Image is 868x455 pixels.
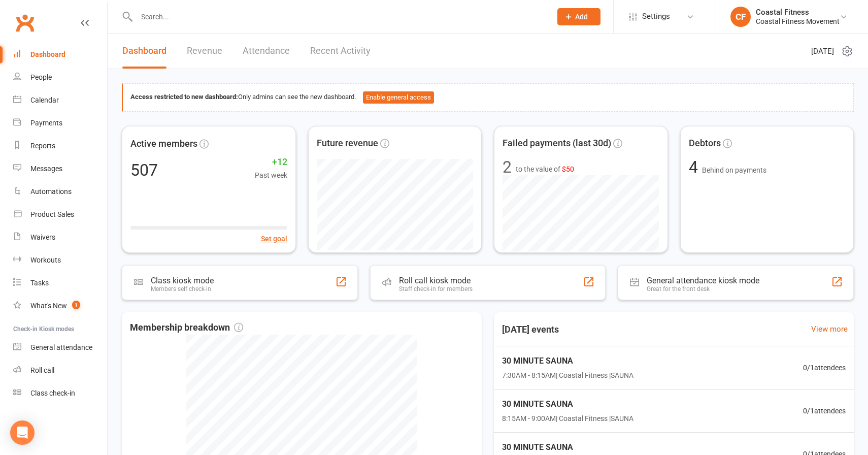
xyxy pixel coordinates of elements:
[689,136,721,151] span: Debtors
[30,343,92,351] div: General attendance
[13,203,107,226] a: Product Sales
[133,10,544,24] input: Search...
[756,17,840,26] div: Coastal Fitness Movement
[255,169,287,180] span: Past week
[130,161,158,178] div: 507
[122,34,166,69] a: Dashboard
[30,210,74,218] div: Product Sales
[399,285,473,292] div: Staff check-in for members
[647,285,759,292] div: Great for the front desk
[30,256,61,264] div: Workouts
[502,354,633,368] span: 30 MINUTE SAUNA
[562,165,574,173] span: $50
[363,91,434,104] button: Enable general access
[310,34,371,69] a: Recent Activity
[689,157,702,177] span: 4
[255,154,287,169] span: +12
[13,272,107,295] a: Tasks
[13,226,107,249] a: Waivers
[756,8,840,17] div: Coastal Fitness
[811,45,834,57] span: [DATE]
[30,50,65,58] div: Dashboard
[30,389,75,397] div: Class check-in
[575,13,588,21] span: Add
[557,8,600,25] button: Add
[10,420,35,445] div: Open Intercom Messenger
[13,295,107,317] a: What's New1
[803,362,846,373] span: 0 / 1 attendees
[13,43,107,66] a: Dashboard
[12,10,38,36] a: Clubworx
[502,441,633,454] span: 30 MINUTE SAUNA
[503,159,512,175] div: 2
[261,233,287,244] button: Set goal
[30,73,52,81] div: People
[647,276,759,285] div: General attendance kiosk mode
[13,89,107,112] a: Calendar
[494,320,567,339] h3: [DATE] events
[13,180,107,203] a: Automations
[317,136,378,151] span: Future revenue
[30,187,72,196] div: Automations
[730,7,751,27] div: CF
[30,165,62,173] div: Messages
[130,320,243,335] span: Membership breakdown
[30,142,55,150] div: Reports
[516,164,574,175] span: to the value of
[130,136,197,151] span: Active members
[502,413,633,424] span: 8:15AM - 9:00AM | Coastal Fitness | SAUNA
[13,359,107,382] a: Roll call
[151,285,214,292] div: Members self check-in
[13,382,107,405] a: Class kiosk mode
[399,276,473,285] div: Roll call kiosk mode
[13,249,107,272] a: Workouts
[803,405,846,416] span: 0 / 1 attendees
[503,136,611,151] span: Failed payments (last 30d)
[702,166,766,174] span: Behind on payments
[30,302,67,310] div: What's New
[13,66,107,89] a: People
[642,5,670,28] span: Settings
[13,336,107,359] a: General attendance kiosk mode
[130,91,846,104] div: Only admins can see the new dashboard.
[243,34,290,69] a: Attendance
[130,93,238,101] strong: Access restricted to new dashboard:
[187,34,222,69] a: Revenue
[30,366,54,374] div: Roll call
[30,279,49,287] div: Tasks
[30,233,55,241] div: Waivers
[13,135,107,157] a: Reports
[151,276,214,285] div: Class kiosk mode
[72,301,80,309] span: 1
[811,323,848,335] a: View more
[13,157,107,180] a: Messages
[13,112,107,135] a: Payments
[30,119,62,127] div: Payments
[502,398,633,411] span: 30 MINUTE SAUNA
[502,370,633,381] span: 7:30AM - 8:15AM | Coastal Fitness | SAUNA
[30,96,59,104] div: Calendar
